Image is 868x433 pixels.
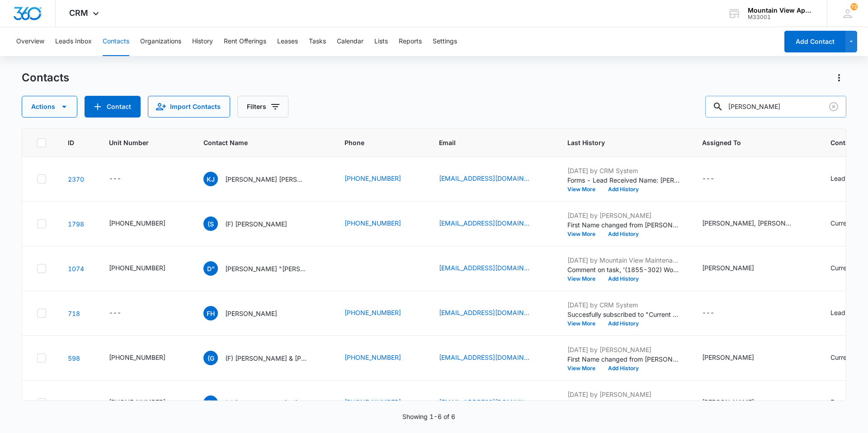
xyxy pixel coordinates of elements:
span: Last History [567,138,667,147]
div: Unit Number - - Select to Edit Field [109,308,137,319]
div: --- [109,308,121,319]
p: (F) [PERSON_NAME] & [PERSON_NAME] [225,353,307,363]
div: Contact Name - (F) Glenn Payne & Cecille Hoffman - Select to Edit Field [203,395,323,410]
div: Contact Name - (F) Glenn Payne & Cecilee Hoffman - Select to Edit Field [203,351,323,365]
div: Contact Name - Douglas "Doug" Hoffman - Select to Edit Field [203,261,323,276]
div: Phone - 16086950720 - Select to Edit Field [344,174,417,184]
button: Calendar [337,27,363,56]
button: View More [567,276,602,282]
span: CRM [69,8,88,18]
div: Contact Name - Faith Hoffman - Select to Edit Field [203,306,293,320]
p: Comment on task, '(1855-302) Work Order ' "New drain pump installed. Op checked dishwasher and it... [567,265,680,274]
div: Email - sbhoffman1@comcast.net - Select to Edit Field [439,218,546,229]
a: [EMAIL_ADDRESS][DOMAIN_NAME] [439,174,529,183]
span: D" [203,261,218,276]
button: History [192,27,213,56]
span: Phone [344,138,404,147]
a: Navigate to contact details page for (F) Sarah Hoffman [68,220,84,228]
button: Settings [433,27,457,56]
div: [PHONE_NUMBER] [109,397,165,407]
div: Email - green14volley@yahoo.com green14volley@yahoo.com - Select to Edit Field [439,263,546,274]
p: (F) [PERSON_NAME] & [PERSON_NAME] [225,398,307,408]
p: Succesfully subscribed to "Current Residents ". [567,310,680,319]
a: [PHONE_NUMBER] [344,308,401,317]
a: [PHONE_NUMBER] [344,353,401,362]
div: Contact Type - Lead - Select to Edit Field [830,308,862,319]
div: [PHONE_NUMBER] [109,353,165,362]
button: Add History [602,276,645,282]
p: First Name changed from [PERSON_NAME] to (F) [PERSON_NAME]. [567,220,680,230]
h1: Contacts [22,71,69,85]
a: [EMAIL_ADDRESS][DOMAIN_NAME] [EMAIL_ADDRESS][DOMAIN_NAME] [439,263,529,273]
a: Navigate to contact details page for (F) Glenn Payne & Cecilee Hoffman [68,354,80,362]
div: Assigned To - Kaitlyn Mendoza - Select to Edit Field [702,353,770,363]
button: Leads Inbox [55,27,92,56]
span: (G [203,351,218,365]
p: First Name changed from [PERSON_NAME] &amp; to (F) [PERSON_NAME] &amp;. [567,399,680,409]
p: [DATE] by CRM System [567,300,680,310]
div: Assigned To - Kent Hiller - Select to Edit Field [702,397,770,408]
div: [PHONE_NUMBER] [109,263,165,273]
button: Add Contact [784,31,845,52]
button: Lists [374,27,388,56]
span: ID [68,138,74,147]
div: account id [748,14,814,20]
div: Phone - (484) 707-7246 (484) 707-7246 - Select to Edit Field [344,267,361,278]
div: Email - kelseyhoffmann@yahoo.com - Select to Edit Field [439,174,546,184]
div: Lead [830,174,845,183]
button: Actions [832,71,846,85]
div: Phone - (816) 237-9472 - Select to Edit Field [344,353,417,363]
div: --- [702,174,714,184]
p: [DATE] by [PERSON_NAME] [567,211,680,220]
div: Unit Number - 545-1823-207 - Select to Edit Field [109,397,182,408]
div: Phone - (816) 237-9472 - Select to Edit Field [344,397,417,408]
div: Unit Number - 545-1849-101 - Select to Edit Field [109,353,182,363]
p: [DATE] by CRM System [567,166,680,175]
p: First Name changed from [PERSON_NAME] to ([PERSON_NAME]. [567,354,680,364]
button: Reports [399,27,422,56]
span: FH [203,306,218,320]
div: [PERSON_NAME] [702,263,754,273]
p: [DATE] by Mountain View Maintenance [567,255,680,265]
a: Navigate to contact details page for (F) Glenn Payne & Cecille Hoffman [68,399,80,407]
a: Navigate to contact details page for Kelsey Jaclyn Hoffmann [68,175,84,183]
div: [PERSON_NAME] [702,353,754,362]
div: Assigned To - Makenna Berry, Roselyn Urrutia - Select to Edit Field [702,218,809,229]
a: Navigate to contact details page for Douglas "Doug" Hoffman [68,265,84,273]
button: View More [567,231,602,237]
div: Lead [830,308,845,317]
button: Clear [826,99,841,114]
input: Search Contacts [705,96,846,118]
button: Leases [277,27,298,56]
p: [DATE] by [PERSON_NAME] [567,345,680,354]
a: [EMAIL_ADDRESS][DOMAIN_NAME] [439,218,529,228]
a: [PHONE_NUMBER] [344,397,401,407]
p: [PERSON_NAME] [225,309,277,318]
span: (S [203,216,218,231]
div: Contact Type - Lead - Select to Edit Field [830,174,862,184]
span: Contact Name [203,138,310,147]
a: [EMAIL_ADDRESS][DOMAIN_NAME] [439,308,529,317]
button: View More [567,366,602,371]
div: Assigned To - - Select to Edit Field [702,174,731,184]
span: KJ [203,172,218,186]
button: Add Contact [85,96,141,118]
p: [DATE] by [PERSON_NAME] [567,390,680,399]
div: Unit Number - 545-1807-104 - Select to Edit Field [109,218,182,229]
div: Assigned To - - Select to Edit Field [702,308,731,319]
button: Add History [602,231,645,237]
button: Import Contacts [148,96,230,118]
span: Unit Number [109,138,182,147]
span: Assigned To [702,138,796,147]
p: Forms - Lead Received Name: [PERSON_NAME] [PERSON_NAME] Email: [EMAIL_ADDRESS][DOMAIN_NAME] Phone... [567,175,680,185]
span: (G [203,395,218,410]
div: account name [748,7,814,14]
button: Overview [16,27,44,56]
div: Unit Number - 545-1855-302 - Select to Edit Field [109,263,182,274]
a: [PHONE_NUMBER] [344,218,401,228]
button: View More [567,321,602,326]
div: [PERSON_NAME], [PERSON_NAME] [702,218,793,228]
button: Organizations [140,27,181,56]
div: Assigned To - Kaitlyn Mendoza - Select to Edit Field [702,263,770,274]
p: Showing 1-6 of 6 [402,412,455,421]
